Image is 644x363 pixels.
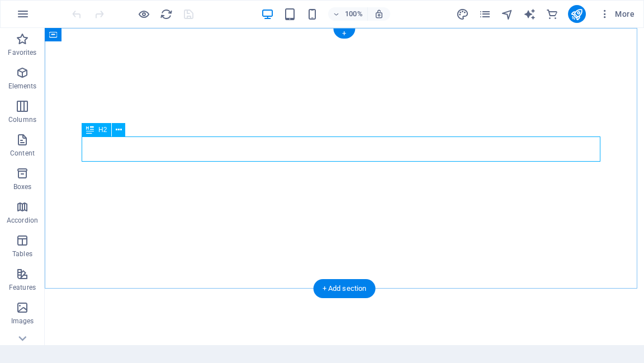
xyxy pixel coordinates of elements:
[523,7,537,21] button: text_generator
[546,7,559,21] button: commerce
[570,8,583,21] i: Publish
[8,48,36,57] p: Favorites
[7,216,38,225] p: Accordion
[11,317,34,326] p: Images
[9,283,36,292] p: Features
[456,7,470,21] button: design
[13,182,32,191] p: Boxes
[345,7,363,21] h6: 100%
[501,8,514,21] i: Navigator
[137,7,150,21] button: Click here to leave preview mode and continue editing
[546,8,558,21] i: Commerce
[595,5,639,23] button: More
[456,8,469,21] i: Design (Ctrl+Alt+Y)
[479,8,491,21] i: Pages (Ctrl+Alt+S)
[501,7,514,21] button: navigator
[523,8,536,21] i: AI Writer
[479,7,492,21] button: pages
[8,115,36,124] p: Columns
[328,7,368,21] button: 100%
[568,5,586,23] button: publish
[159,7,173,21] button: reload
[160,8,173,21] i: Reload page
[12,249,32,258] p: Tables
[10,149,35,158] p: Content
[599,8,634,20] span: More
[333,29,355,39] div: +
[98,126,107,133] span: H2
[314,279,376,298] div: + Add section
[8,82,37,91] p: Elements
[374,9,384,19] i: On resize automatically adjust zoom level to fit chosen device.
